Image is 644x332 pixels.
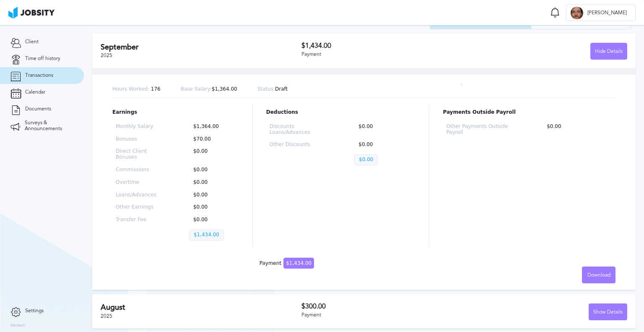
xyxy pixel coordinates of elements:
p: Other Discounts [270,142,327,148]
p: $1,434.00 [189,230,224,241]
h2: September [101,43,301,52]
h3: $300.00 [301,303,465,310]
span: [PERSON_NAME] [583,10,631,16]
p: $0.00 [189,204,236,210]
p: $70.00 [189,136,236,142]
p: Overtime [116,180,162,186]
p: $0.00 [543,124,612,136]
span: Download [587,272,610,278]
p: Direct Client Bonuses [116,149,162,160]
h2: 2025 [92,15,430,27]
div: Hide Details [591,43,627,60]
p: $0.00 [354,124,412,136]
div: Payment [301,312,465,318]
button: Show Details [589,303,627,320]
img: ab4bad089aa723f57921c736e9817d99.png [8,7,55,18]
button: Download [582,267,615,283]
p: $0.00 [354,142,412,148]
span: 2025 [101,313,112,319]
p: Earnings [112,110,239,115]
span: Calendar [25,89,45,95]
p: $1,364.00 [181,86,237,92]
p: Discounts Loans/Advances [270,124,327,136]
p: Transfer Fee [116,217,162,223]
p: $0.00 [189,217,236,223]
span: Client [25,39,39,45]
div: Payment [301,52,465,58]
p: $1,364.00 [189,124,236,130]
p: Other Payments Outside Payroll [446,124,516,136]
span: Status: [257,86,275,92]
span: 2025 [101,52,112,58]
p: $0.00 [189,180,236,186]
p: $0.00 [354,154,378,165]
button: C[PERSON_NAME] [566,4,636,21]
p: Other Earnings [116,204,162,210]
p: Loans/Advances [116,192,162,198]
p: Monthly Salary [116,124,162,130]
p: Payments Outside Payroll [443,110,615,115]
span: Time off history [25,56,60,62]
span: Base Salary: [181,86,212,92]
button: Hide Details [590,43,627,60]
span: $1,434.00 [283,258,314,269]
p: Deductions [266,110,416,115]
label: Version: [10,323,26,328]
p: 176 [112,86,161,92]
p: Bonuses [116,136,162,142]
div: Payment [260,261,314,267]
span: Hours Worked: [112,86,149,92]
span: Transactions [25,73,53,78]
span: Documents [25,106,51,112]
h2: August [101,303,301,312]
div: Show Details [589,304,627,321]
p: Draft [257,86,288,92]
div: C [571,7,583,19]
p: Commissions [116,167,162,173]
p: $0.00 [189,167,236,173]
h3: $1,434.00 [301,42,465,50]
p: $0.00 [189,192,236,198]
span: Settings [25,308,44,314]
span: Surveys & Announcements [25,120,73,132]
p: $0.00 [189,149,236,160]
